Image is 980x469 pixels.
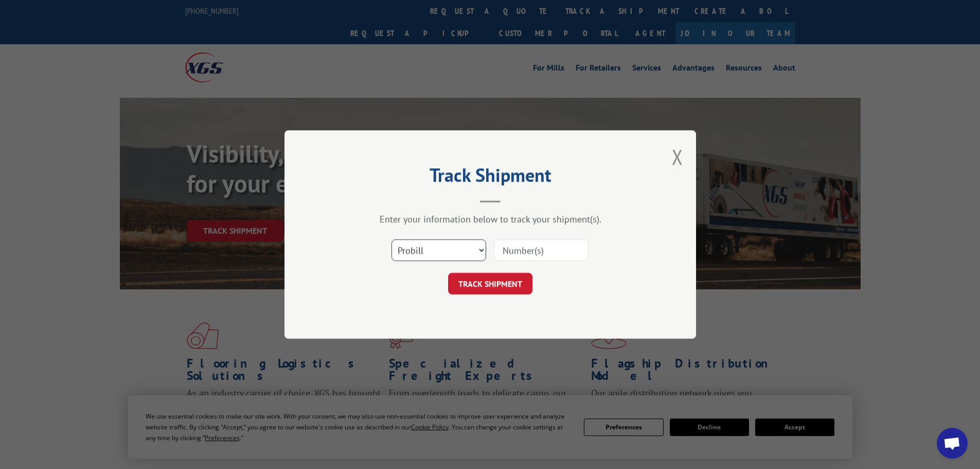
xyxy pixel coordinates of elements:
[672,143,683,170] button: Close modal
[448,273,532,294] button: TRACK SHIPMENT
[336,168,645,187] h2: Track Shipment
[336,213,645,225] div: Enter your information below to track your shipment(s).
[937,428,968,459] div: Open chat
[494,239,589,261] input: Number(s)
